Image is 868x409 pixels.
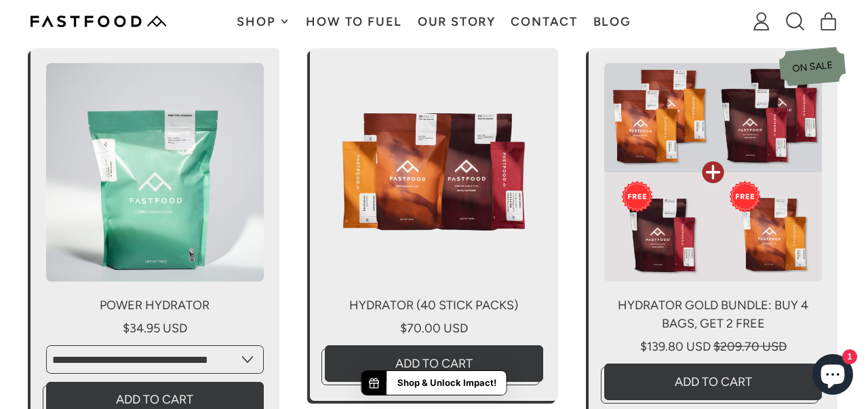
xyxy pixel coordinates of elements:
[604,364,823,400] button: Add to Cart
[237,16,279,28] span: Shop
[31,16,166,27] img: Fastfood
[808,354,857,398] inbox-online-store-chat: Shopify online store chat
[325,345,543,382] button: Add to Cart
